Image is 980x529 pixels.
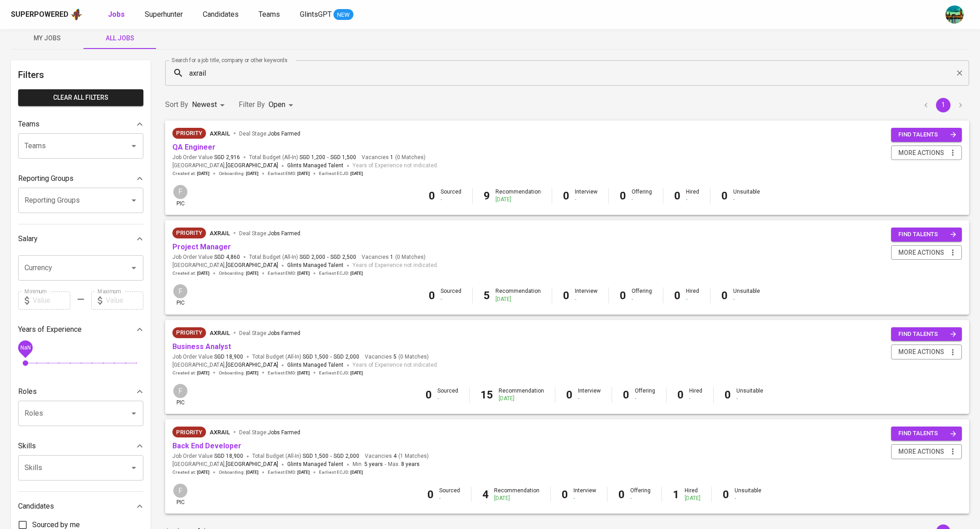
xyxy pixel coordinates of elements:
b: 0 [562,488,568,501]
div: Newest [192,97,228,113]
span: All Jobs [89,33,151,44]
span: Priority [172,228,206,238]
a: QA Engineer [172,143,216,151]
div: - [632,196,652,204]
span: SGD 1,500 [303,353,328,361]
div: - [686,296,699,303]
b: 0 [723,488,729,501]
span: SGD 18,900 [214,353,243,361]
button: Open [127,140,140,152]
div: F [172,383,188,399]
button: Open [127,194,140,207]
div: Unsuitable [735,487,761,502]
span: Total Budget (All-In) [249,253,356,261]
p: Salary [18,233,38,244]
b: 0 [725,388,731,401]
span: Onboarding : [219,370,259,376]
a: Superhunter [145,9,185,20]
div: F [172,483,188,499]
b: 0 [566,388,573,401]
span: Axrail [210,429,230,436]
span: [GEOGRAPHIC_DATA] , [172,261,278,270]
span: Priority [172,129,206,138]
span: Vacancies ( 0 Matches ) [362,154,426,161]
div: Interview [573,487,596,502]
span: [GEOGRAPHIC_DATA] , [172,460,278,469]
b: 0 [677,388,684,401]
span: [DATE] [350,469,363,476]
div: Offering [632,188,652,204]
span: Jobs Farmed [268,330,300,336]
div: [DATE] [495,296,541,303]
span: [DATE] [197,270,210,277]
div: - [630,495,651,502]
nav: pagination navigation [917,98,969,112]
span: [GEOGRAPHIC_DATA] , [172,361,278,370]
p: Filter By [239,99,265,110]
span: find talents [898,229,956,240]
button: more actions [891,146,962,160]
b: 0 [618,488,625,501]
a: Back End Developer [172,442,241,450]
div: F [172,283,188,299]
span: [GEOGRAPHIC_DATA] [226,460,278,469]
span: SGD 1,500 [303,452,328,460]
span: Vacancies ( 0 Matches ) [365,353,429,361]
div: Recommendation [494,487,539,502]
span: find talents [898,428,956,439]
span: - [327,154,328,161]
span: [GEOGRAPHIC_DATA] , [172,161,278,170]
b: 0 [563,189,569,202]
b: 0 [674,289,681,302]
div: Hired [685,487,701,502]
div: Offering [635,387,655,403]
div: Sourced [439,487,460,502]
span: Created at : [172,370,210,376]
span: Earliest EMD : [268,370,310,376]
span: find talents [898,130,956,140]
div: - [437,395,458,403]
span: Glints Managed Talent [287,362,343,368]
span: Axrail [210,230,230,237]
p: Skills [18,441,36,451]
span: Glints Managed Talent [287,162,343,169]
a: Business Analyst [172,342,231,351]
span: Teams [259,10,280,19]
div: - [441,196,461,204]
div: Unsuitable [733,188,760,204]
div: pic [172,283,188,307]
div: Recommendation [495,188,541,204]
span: Total Budget (All-In) [252,452,359,460]
div: Open [269,97,296,113]
div: - [439,495,460,502]
span: Superhunter [145,10,183,19]
div: - [632,296,652,303]
span: Jobs Farmed [268,131,300,137]
button: more actions [891,444,962,459]
span: Created at : [172,270,210,277]
b: 0 [620,189,626,202]
div: - [736,395,763,403]
div: Candidates [18,497,143,515]
div: Offering [630,487,651,502]
div: - [733,296,760,303]
a: Project Manager [172,243,231,251]
span: Earliest EMD : [268,170,310,177]
span: 4 [392,452,397,460]
span: SGD 2,000 [333,353,359,361]
a: Teams [259,9,282,20]
span: SGD 1,500 [330,154,356,161]
a: Candidates [203,9,240,20]
span: Total Budget (All-In) [249,154,356,161]
span: [DATE] [246,469,259,476]
span: 1 [389,253,393,261]
span: [DATE] [197,370,210,376]
span: 1 [389,154,393,161]
span: [DATE] [350,170,363,177]
div: - [573,495,596,502]
span: Onboarding : [219,270,259,277]
span: find talents [898,329,956,340]
span: NEW [333,10,353,19]
span: Jobs Farmed [268,429,300,436]
span: Deal Stage : [239,131,300,137]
